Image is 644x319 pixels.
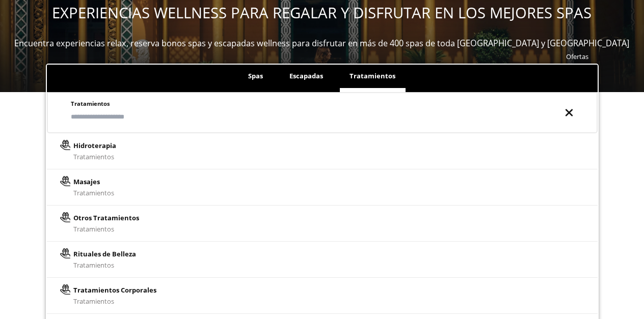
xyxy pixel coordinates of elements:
div: Tratamientos [73,296,156,307]
span: Encuentra experiencias relax, reserva bonos spas y escapadas wellness para disfrutar en más de 40... [15,38,630,49]
a: Ofertas [566,52,588,61]
span: EXPERIENCIAS WELLNESS PARA REGALAR Y DISFRUTAR EN LOS MEJORES SPAS [52,3,592,23]
div: Hidroterapia [73,140,116,151]
span: Tratamientos [350,71,396,80]
span: Escapadas [290,71,324,80]
span: Spas [249,71,263,80]
a: Tratamientos CorporalesTratamientos [47,278,598,314]
div: Tratamientos [73,223,139,235]
div: Tratamientos Corporales [73,284,156,296]
a: Rituales de BellezaTratamientos [47,242,598,278]
a: Otros TratamientosTratamientos [47,206,598,242]
div: Otros Tratamientos [73,212,139,223]
div: Masajes [73,176,114,187]
a: MasajesTratamientos [47,169,598,206]
div: Tratamientos [73,187,114,198]
div: Tratamientos [73,151,116,162]
span: Tratamientos [71,100,110,107]
div: Rituales de Belleza [73,248,136,259]
div: Tratamientos [73,259,136,271]
a: HidroterapiaTratamientos [47,133,598,169]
